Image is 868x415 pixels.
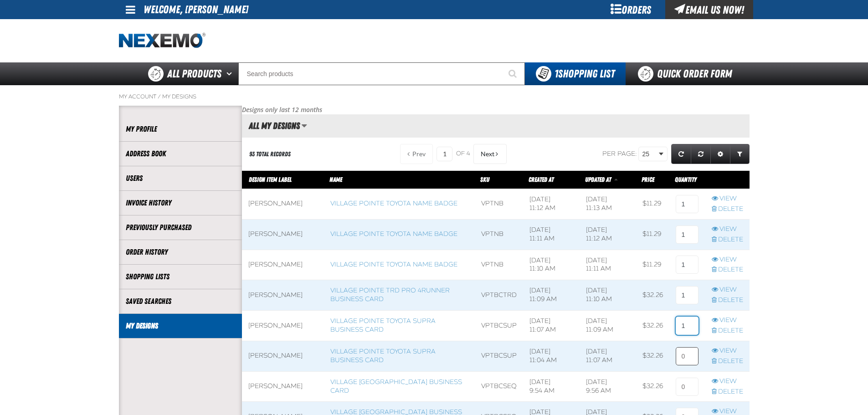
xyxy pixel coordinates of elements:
a: Created At [529,176,554,183]
td: $32.26 [636,280,669,311]
a: Previously Purchased [126,222,235,233]
a: Delete row action [712,205,743,214]
span: of 4 [456,150,470,158]
span: Next Page [481,150,494,158]
strong: 1 [555,67,558,80]
input: 0 [676,286,699,304]
input: 0 [676,225,699,244]
td: $11.29 [636,189,669,219]
td: VPTBCSUP [475,311,523,341]
button: Start Searching [502,62,525,85]
td: [DATE] 11:07 AM [523,311,580,341]
p: Designs only last 12 months [242,106,750,114]
a: Address Book [126,149,235,159]
td: VPTBCTRD [475,280,523,311]
td: [DATE] 9:56 AM [580,371,636,402]
span: Price [642,176,654,183]
input: Current page number [437,147,452,161]
a: Delete row action [712,296,743,305]
a: My Account [119,93,156,100]
button: Open All Products pages [223,62,238,85]
td: $11.29 [636,250,669,280]
td: $32.26 [636,371,669,402]
a: SKU [480,176,489,183]
span: Per page: [602,150,637,158]
h2: All My Designs [242,121,300,131]
a: Village Pointe Toyota Name Badge [330,200,457,207]
a: Order History [126,247,235,257]
td: VPTBCSEQ [475,371,523,402]
td: [PERSON_NAME] [242,341,324,371]
a: View row action [712,347,743,355]
a: Village Pointe Toyota Supra Business Card [330,348,436,364]
a: View row action [712,225,743,234]
button: Next Page [473,144,507,164]
a: Name [329,176,342,183]
input: 0 [676,347,699,365]
td: [PERSON_NAME] [242,280,324,311]
td: [PERSON_NAME] [242,371,324,402]
img: Nexemo logo [119,33,205,49]
td: [DATE] 9:54 AM [523,371,580,402]
th: Row actions [705,171,750,189]
a: Quick Order Form [626,62,749,85]
td: [DATE] 11:13 AM [580,189,636,219]
a: Design Item Label [249,176,292,183]
td: [DATE] 11:11 AM [580,250,636,280]
a: My Designs [162,93,196,100]
a: View row action [712,316,743,325]
a: Expand or Collapse Grid Filters [730,144,750,164]
a: Shopping Lists [126,272,235,282]
span: 25 [642,149,657,159]
a: Village Pointe TRD Pro 4Runner Business Card [330,287,450,303]
nav: Breadcrumbs [119,93,750,100]
div: 93 total records [249,150,291,159]
a: View row action [712,256,743,264]
span: All Products [167,66,221,82]
a: View row action [712,286,743,294]
td: [DATE] 11:10 AM [523,250,580,280]
button: Manage grid views. Current view is All My Designs [301,118,307,133]
a: Saved Searches [126,296,235,307]
td: VPTBCSUP [475,341,523,371]
a: Expand or Collapse Grid Settings [710,144,730,164]
a: Delete row action [712,266,743,274]
td: $32.26 [636,311,669,341]
a: Refresh grid action [671,144,691,164]
a: Reset grid action [691,144,711,164]
td: [PERSON_NAME] [242,219,324,250]
a: Delete row action [712,327,743,335]
a: Updated At [585,176,612,183]
a: Delete row action [712,357,743,366]
span: Shopping List [555,67,615,80]
input: 0 [676,195,699,213]
td: [DATE] 11:09 AM [580,311,636,341]
td: [PERSON_NAME] [242,311,324,341]
span: / [158,93,161,100]
input: 0 [676,256,699,274]
a: Home [119,33,205,49]
td: [DATE] 11:11 AM [523,219,580,250]
td: VPTNB [475,250,523,280]
a: Village Pointe Toyota Name Badge [330,230,457,238]
a: Village Pointe Toyota Name Badge [330,261,457,268]
td: VPTNB [475,219,523,250]
a: Invoice History [126,198,235,208]
input: 0 [676,378,699,396]
td: $32.26 [636,341,669,371]
td: [DATE] 11:12 AM [580,219,636,250]
td: VPTNB [475,189,523,219]
td: [PERSON_NAME] [242,250,324,280]
td: [DATE] 11:12 AM [523,189,580,219]
td: [DATE] 11:07 AM [580,341,636,371]
a: My Profile [126,124,235,134]
td: [PERSON_NAME] [242,189,324,219]
input: 0 [676,317,699,335]
a: Village [GEOGRAPHIC_DATA] Business Card [330,378,462,395]
span: Updated At [585,176,611,183]
a: Village Pointe Toyota Supra Business Card [330,317,436,333]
